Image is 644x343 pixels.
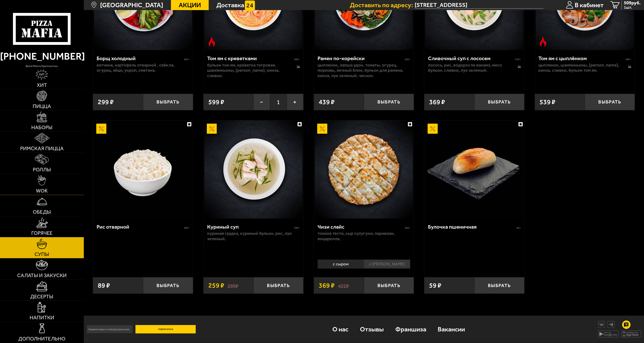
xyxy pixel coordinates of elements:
p: цыпленок, шампиньоны, [PERSON_NAME], кинза, сливки, бульон том ям. [538,62,621,73]
span: Россия, Санкт-Петербург, проспект Металлистов, 21к3 [415,2,543,9]
s: 289 ₽ [228,282,238,289]
div: Том ям с цыплёнком [538,55,625,61]
span: 439 ₽ [319,99,335,105]
span: Роллы [33,167,51,172]
span: 369 ₽ [319,282,335,289]
span: 360 г [294,58,300,61]
span: Обеды [33,209,51,215]
img: Чизи слайс [315,120,413,219]
img: Акционный [96,124,106,134]
span: Доставка [216,2,244,8]
div: Рис отварной [97,224,183,230]
img: 15daf4d41897b9f0e9f617042186c801.svg [245,1,255,11]
div: Сливочный суп с лососем [428,55,514,61]
img: vk [598,322,605,328]
p: тонкое тесто, сыр сулугуни, пармезан, моцарелла. [318,231,410,242]
div: Том ям с креветками [207,55,293,61]
span: 369 ₽ [429,99,445,105]
span: Дополнительно [18,336,65,341]
a: АкционныйРис отварной [93,120,193,219]
input: Укажите ваш e-mail для рассылки [86,325,133,333]
img: Рис отварной [94,120,192,219]
img: Куриный суп [204,120,303,219]
span: [GEOGRAPHIC_DATA] [100,2,163,8]
img: Острое блюдо [538,37,548,47]
div: Куриный суп [207,224,293,230]
span: 320 г [184,58,189,61]
p: бульон том ям, креветка тигровая, шампиньоны, [PERSON_NAME], кинза, сливки. [207,62,290,79]
button: Выбрать [585,94,635,110]
button: Выбрать [364,94,414,110]
p: ветчина, картофель отварной , свёкла, огурец, яйцо, укроп, сметана. [97,62,189,73]
button: − [253,94,270,110]
span: Горячее [31,231,53,236]
span: Напитки [30,315,54,320]
span: 520 г [405,58,410,61]
p: цыпленок, лапша удон, томаты, огурец, морковь, яичный блин, бульон для рамена, кинза, лук зеленый... [318,62,410,79]
div: 0 [314,257,414,272]
button: Выбрать [364,277,414,294]
span: 89 ₽ [98,282,110,289]
span: 1 шт. [624,6,641,10]
s: 422 ₽ [338,282,349,289]
a: АкционныйЧизи слайс [314,120,414,219]
button: Выбрать [143,277,193,294]
span: 100 г [184,226,189,229]
span: Супы [34,252,49,257]
img: Острое блюдо [207,37,217,47]
li: с сыром [318,260,364,269]
button: + [287,94,303,110]
span: 539 ₽ [539,99,555,105]
p: лосось, рис, водоросли вакамэ, мисо бульон, сливки, лук зеленый. [428,62,511,73]
span: 509 руб. [624,1,641,5]
span: В кабинет [575,2,604,8]
span: 59 ₽ [429,282,441,289]
span: WOK [36,188,48,194]
img: Акционный [317,124,327,134]
span: Салаты и закуски [17,273,67,278]
div: Рамен по-корейски [318,55,404,61]
span: Пицца [33,104,51,109]
input: Ваш адрес доставки [415,2,543,9]
p: куриная грудка, куриный бульон, рис, лук зеленый. [207,231,300,242]
a: АкционныйБулочка пшеничная [424,120,524,219]
span: 300 г [294,226,300,229]
span: Десерты [30,294,53,299]
span: 599 ₽ [208,99,224,105]
div: Борщ холодный [97,55,183,61]
span: 299 ₽ [98,99,114,105]
img: Акционный [428,124,438,134]
a: Отзывы [354,318,389,340]
button: Выбрать [253,277,303,294]
a: Франшиза [389,318,432,340]
a: Вакансии [432,318,471,340]
button: Выбрать [474,94,524,110]
span: Наборы [31,125,53,130]
button: Подписаться [135,325,196,333]
span: 1 [270,94,287,110]
span: 360 г [625,58,631,61]
img: Акционный [207,124,217,134]
li: с [PERSON_NAME] [364,260,410,269]
span: Доставить по адресу: [350,2,415,8]
span: 40 г [516,226,521,229]
span: 259 ₽ [208,282,224,289]
a: О нас [326,318,354,340]
button: Выбрать [474,277,524,294]
img: Булочка пшеничная [425,120,523,219]
div: Булочка пшеничная [428,224,516,230]
button: Выбрать [143,94,193,110]
a: АкционныйКуриный суп [203,120,304,219]
span: 220 г [405,226,410,229]
img: tg [608,322,614,328]
span: Римская пицца [20,146,64,151]
span: 310 г [515,58,521,61]
span: Хит [37,83,47,88]
span: Акции [179,2,201,8]
div: Чизи слайс [318,224,404,230]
